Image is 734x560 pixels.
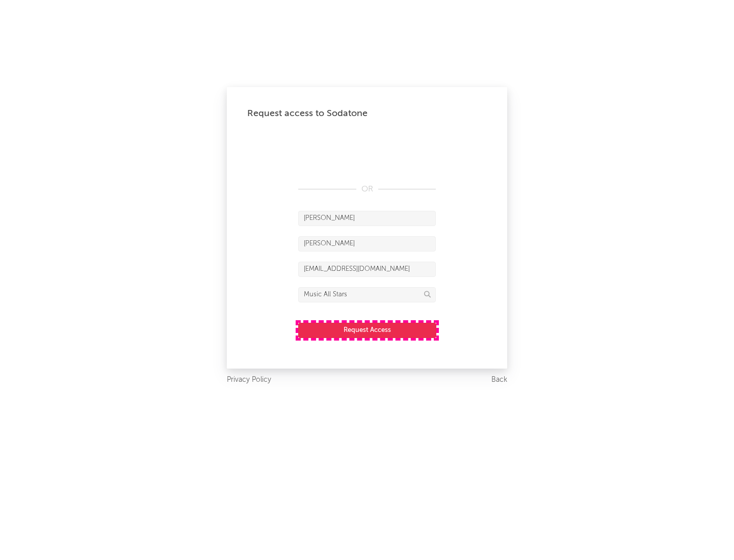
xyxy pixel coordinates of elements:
input: Division [298,287,436,302]
a: Back [491,374,507,386]
div: Request access to Sodatone [247,107,487,120]
input: Email [298,262,436,277]
div: OR [298,183,436,195]
input: First Name [298,211,436,226]
button: Request Access [298,323,436,338]
a: Privacy Policy [227,374,271,386]
input: Last Name [298,236,436,251]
